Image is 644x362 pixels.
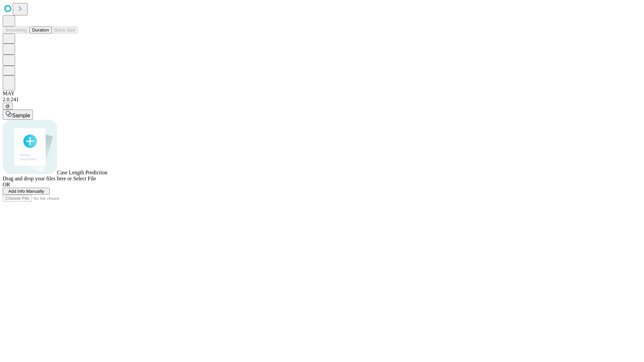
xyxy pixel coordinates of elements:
[8,189,44,194] span: Add Info Manually
[52,26,78,34] button: Block Size
[73,176,96,181] span: Select File
[57,170,107,175] span: Case Length Prediction
[5,104,10,109] span: @
[3,110,33,120] button: Sample
[3,103,13,110] button: @
[3,182,10,187] span: OR
[3,90,641,97] div: MAY
[3,176,72,181] span: Drag and drop your files here or
[30,26,52,34] button: Duration
[3,97,641,103] div: 2.0.241
[3,188,50,195] button: Add Info Manually
[12,113,30,118] span: Sample
[3,26,30,34] button: Smoothing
